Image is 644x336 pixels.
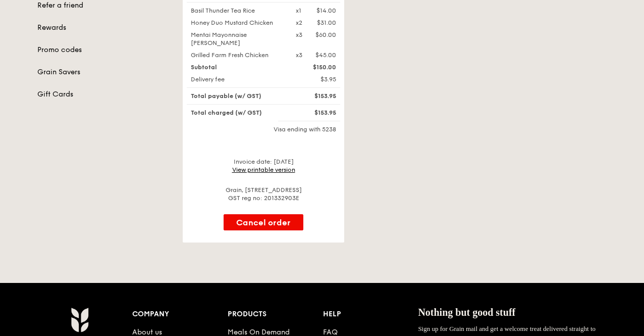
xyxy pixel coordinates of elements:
a: Promo codes [37,45,171,55]
div: Grilled Farm Fresh Chicken [185,51,290,59]
a: Gift Cards [37,89,171,100]
div: Mentai Mayonnaise [PERSON_NAME] [185,31,290,47]
div: Subtotal [185,63,290,71]
a: Refer a friend [37,1,171,11]
div: Products [228,307,323,321]
div: Honey Duo Mustard Chicken [185,19,290,27]
div: Help [323,307,418,321]
div: $60.00 [315,31,336,39]
div: x3 [296,51,302,59]
div: $153.95 [290,109,342,117]
div: Company [132,307,228,321]
div: x3 [296,31,302,39]
img: Grain [71,307,88,332]
button: Cancel order [224,214,303,230]
div: x2 [296,19,302,27]
div: Invoice date: [DATE] [187,158,340,174]
div: $14.00 [316,7,336,15]
a: Rewards [37,23,171,33]
div: x1 [296,7,301,15]
div: Total charged (w/ GST) [185,109,290,117]
span: Nothing but good stuff [418,307,515,318]
a: View printable version [232,166,295,173]
div: Grain, [STREET_ADDRESS] GST reg no: 201332903E [187,186,340,202]
div: Visa ending with 5238 [187,125,340,133]
div: $150.00 [290,63,342,71]
div: $3.95 [290,75,342,83]
div: $45.00 [315,51,336,59]
span: Total payable (w/ GST) [191,92,261,100]
div: $31.00 [317,19,336,27]
div: Basil Thunder Tea Rice [185,7,290,15]
div: $153.95 [290,92,342,100]
a: Grain Savers [37,67,171,77]
div: Delivery fee [185,75,290,83]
